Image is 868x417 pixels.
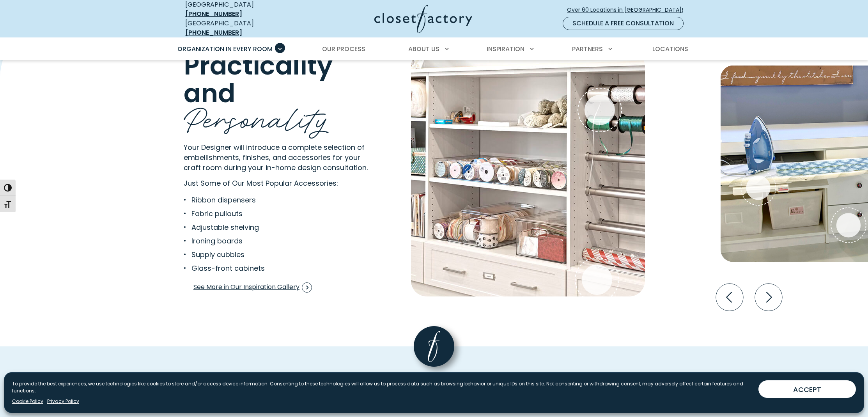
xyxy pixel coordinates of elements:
[374,5,472,33] img: Closet Factory Logo
[758,380,856,398] button: ACCEPT
[47,398,79,405] a: Privacy Policy
[185,28,242,37] a: [PHONE_NUMBER]
[507,367,661,414] span: Inspiration
[567,6,689,14] span: Over 60 Locations in [GEOGRAPHIC_DATA]!
[752,280,785,314] button: Next slide
[652,44,688,53] span: Locations
[487,44,524,53] span: Inspiration
[572,44,603,53] span: Partners
[184,75,235,111] span: and
[12,380,752,394] p: To provide the best experiences, we use technologies like cookies to store and/or access device i...
[411,51,645,296] img: Ribbon dispensers and organization in craft room
[184,142,368,172] span: Your Designer will introduce a complete selection of embellishments, finishes, and accessories fo...
[184,178,387,188] p: Just Some of Our Most Popular Accessories:
[208,378,501,413] span: Where Function Meets
[184,48,333,83] span: Practicality
[172,38,696,60] nav: Primary Menu
[177,44,273,53] span: Organization in Every Room
[184,236,362,246] li: Ironing boards
[184,263,362,273] li: Glass-front cabinets
[184,208,362,219] li: Fabric pullouts
[184,222,362,232] li: Adjustable shelving
[322,44,365,53] span: Our Process
[567,3,690,17] a: Over 60 Locations in [GEOGRAPHIC_DATA]!
[408,44,439,53] span: About Us
[184,93,330,140] span: Personality
[713,280,746,314] button: Previous slide
[193,280,312,295] a: See More in Our Inspiration Gallery
[563,17,684,30] a: Schedule a Free Consultation
[185,9,242,18] a: [PHONE_NUMBER]
[193,282,312,293] span: See More in Our Inspiration Gallery
[185,19,298,37] div: [GEOGRAPHIC_DATA]
[184,249,362,260] li: Supply cubbies
[184,195,362,205] li: Ribbon dispensers
[12,398,43,405] a: Cookie Policy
